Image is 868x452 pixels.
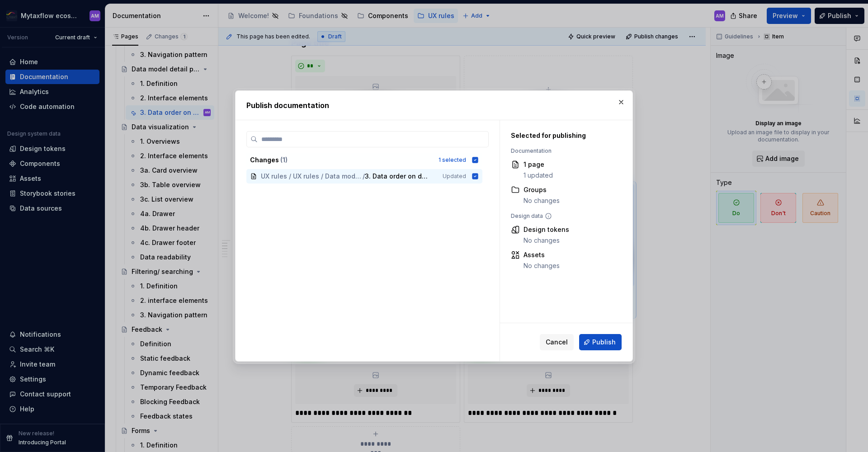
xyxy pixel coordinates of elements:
div: 1 selected [439,156,466,164]
button: Publish [579,334,622,350]
span: Cancel [546,338,568,347]
div: Design data [511,212,611,220]
div: No changes [524,196,560,205]
div: Groups [524,185,560,194]
div: No changes [524,236,569,245]
div: 1 page [524,160,553,169]
span: ( 1 ) [280,156,288,164]
span: UX rules / UX rules / Data model detail page [261,172,363,181]
button: Cancel [540,334,574,350]
div: Selected for publishing [511,131,611,140]
div: No changes [524,261,560,270]
span: Updated [443,173,466,180]
div: Assets [524,250,560,259]
span: 3. Data order on detail page [365,172,430,181]
span: / [363,172,365,181]
div: Changes [250,155,433,165]
div: Documentation [511,147,611,155]
h2: Publish documentation [246,100,622,111]
span: Publish [592,338,616,347]
div: Design tokens [524,225,569,234]
div: 1 updated [524,171,553,180]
